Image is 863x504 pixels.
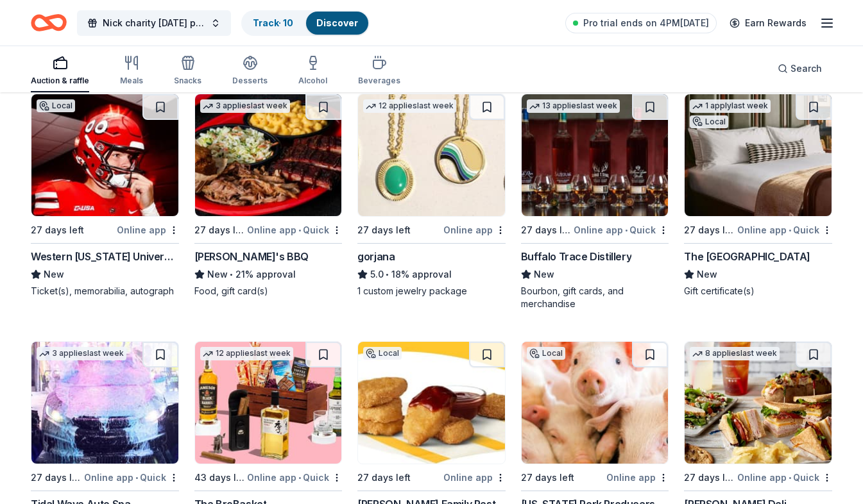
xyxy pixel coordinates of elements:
[207,267,228,282] span: New
[31,285,179,298] div: Ticket(s), memorabilia, autograph
[31,470,81,485] div: 27 days left
[690,347,780,360] div: 8 applies last week
[31,76,89,86] div: Auction & raffle
[684,470,735,485] div: 27 days left
[84,469,179,485] div: Online app Quick
[522,342,669,464] img: Image for Kentucky Pork Producers
[194,267,343,282] div: 21% approval
[522,94,669,216] img: Image for Buffalo Trace Distillery
[574,222,669,238] div: Online app Quick
[789,225,791,235] span: •
[737,469,832,485] div: Online app Quick
[120,50,143,92] button: Meals
[358,342,505,464] img: Image for Kilroy Family Restaurants
[298,225,301,235] span: •
[357,470,411,485] div: 27 days left
[232,76,268,86] div: Desserts
[606,469,669,485] div: Online app
[103,15,205,31] span: Nick charity [DATE] party
[200,99,290,113] div: 3 applies last week
[357,285,506,298] div: 1 custom jewelry package
[363,347,402,360] div: Local
[194,94,343,298] a: Image for Sonny's BBQ3 applieslast week27 days leftOnline app•Quick[PERSON_NAME]'s BBQNew•21% app...
[789,473,791,483] span: •
[31,342,178,464] img: Image for Tidal Wave Auto Spa
[443,222,506,238] div: Online app
[37,99,75,112] div: Local
[358,76,400,86] div: Beverages
[625,225,628,235] span: •
[790,61,822,76] span: Search
[386,269,389,280] span: •
[44,267,64,282] span: New
[230,269,233,280] span: •
[358,50,400,92] button: Beverages
[194,470,245,485] div: 43 days left
[174,76,201,86] div: Snacks
[521,223,572,238] div: 27 days left
[565,13,717,33] a: Pro trial ends on 4PM[DATE]
[521,470,574,485] div: 27 days left
[357,249,395,264] div: gorjana
[77,10,231,36] button: Nick charity [DATE] party
[684,94,832,298] a: Image for The Manchester Hotel1 applylast weekLocal27 days leftOnline app•QuickThe [GEOGRAPHIC_DA...
[358,94,505,216] img: Image for gorjana
[722,12,814,35] a: Earn Rewards
[690,99,771,113] div: 1 apply last week
[194,223,245,238] div: 27 days left
[684,249,810,264] div: The [GEOGRAPHIC_DATA]
[195,342,342,464] img: Image for The BroBasket
[298,76,327,86] div: Alcohol
[31,50,89,92] button: Auction & raffle
[174,50,201,92] button: Snacks
[685,342,832,464] img: Image for McAlister's Deli
[195,94,342,216] img: Image for Sonny's BBQ
[363,99,456,113] div: 12 applies last week
[684,223,735,238] div: 27 days left
[521,94,669,310] a: Image for Buffalo Trace Distillery13 applieslast week27 days leftOnline app•QuickBuffalo Trace Di...
[241,10,370,36] button: Track· 10Discover
[767,56,832,81] button: Search
[357,267,506,282] div: 18% approval
[298,473,301,483] span: •
[684,285,832,298] div: Gift certificate(s)
[253,17,293,28] a: Track· 10
[194,249,309,264] div: [PERSON_NAME]'s BBQ
[31,249,179,264] div: Western [US_STATE] University Athletics
[527,347,565,360] div: Local
[737,222,832,238] div: Online app Quick
[357,94,506,298] a: Image for gorjana12 applieslast week27 days leftOnline appgorjana5.0•18% approval1 custom jewelry...
[247,469,342,485] div: Online app Quick
[31,223,84,238] div: 27 days left
[200,347,293,360] div: 12 applies last week
[357,223,411,238] div: 27 days left
[247,222,342,238] div: Online app Quick
[583,15,709,31] span: Pro trial ends on 4PM[DATE]
[527,99,620,113] div: 13 applies last week
[521,285,669,310] div: Bourbon, gift cards, and merchandise
[685,94,832,216] img: Image for The Manchester Hotel
[232,50,268,92] button: Desserts
[194,285,343,298] div: Food, gift card(s)
[135,473,138,483] span: •
[521,249,631,264] div: Buffalo Trace Distillery
[690,115,728,128] div: Local
[443,469,506,485] div: Online app
[697,267,717,282] span: New
[370,267,384,282] span: 5.0
[120,76,143,86] div: Meals
[534,267,554,282] span: New
[37,347,126,360] div: 3 applies last week
[117,222,179,238] div: Online app
[31,8,67,38] a: Home
[316,17,358,28] a: Discover
[31,94,179,298] a: Image for Western Kentucky University AthleticsLocal27 days leftOnline appWestern [US_STATE] Univ...
[31,94,178,216] img: Image for Western Kentucky University Athletics
[298,50,327,92] button: Alcohol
